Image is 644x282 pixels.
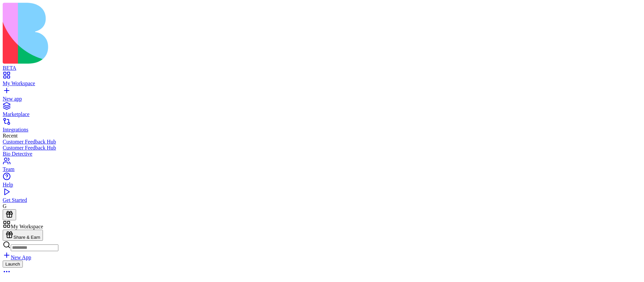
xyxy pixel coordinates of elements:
a: Integrations [3,121,641,133]
button: Launch [3,261,23,268]
a: Customer Feedback Hub [3,139,641,145]
button: Share & Earn [3,230,43,241]
a: My Workspace [3,74,641,87]
a: Bio Detective [3,151,641,157]
a: New app [3,90,641,102]
div: Marketplace [3,111,641,117]
span: Share & Earn [13,235,40,240]
span: My Workspace [11,224,43,229]
span: G [3,203,7,209]
a: Get Started [3,191,641,203]
a: Team [3,160,641,172]
div: Integrations [3,127,641,133]
a: BETA [3,59,641,71]
img: logo [3,3,272,64]
a: Help [3,176,641,188]
a: Marketplace [3,105,641,117]
div: Get Started [3,197,641,203]
div: New app [3,96,641,102]
a: Customer Feedback Hub [3,145,641,151]
div: BETA [3,65,641,71]
span: Recent [3,133,17,138]
div: Team [3,166,641,172]
a: New App [3,255,31,260]
div: My Workspace [3,80,641,87]
div: Help [3,182,641,188]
